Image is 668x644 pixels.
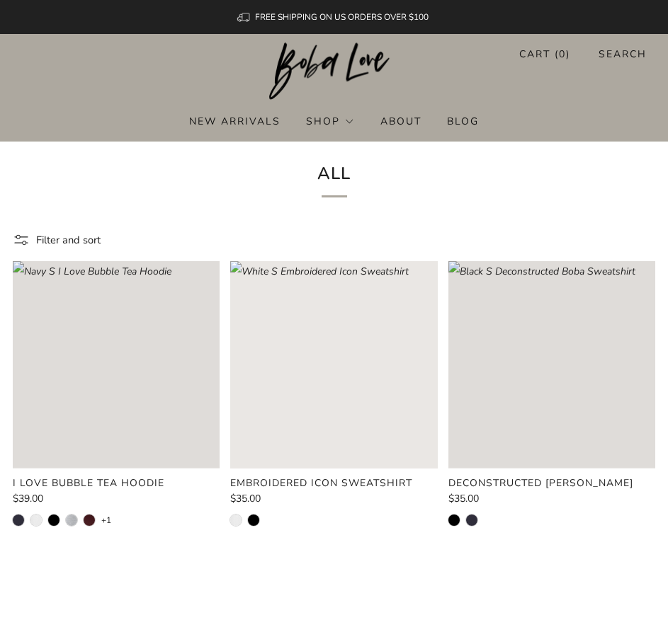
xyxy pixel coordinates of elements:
a: $35.00 [230,494,437,504]
a: $39.00 [13,494,220,504]
a: I Love Bubble Tea Hoodie [13,477,220,490]
product-card-title: Embroidered Icon Sweatshirt [230,476,412,490]
image-skeleton: Loading image: Navy S I Love Bubble Tea Hoodie [13,261,220,468]
product-card-title: Deconstructed [PERSON_NAME] [448,476,633,490]
items-count: 0 [559,47,566,61]
span: $35.00 [230,492,261,505]
a: $35.00 [448,494,655,504]
a: New Arrivals [189,110,281,132]
a: Filter and sort [13,231,101,248]
image-skeleton: Loading image: Black S Deconstructed Boba Sweatshirt [448,261,655,468]
a: Shop [306,110,354,132]
a: Black S Deconstructed Boba Sweatshirt Loading image: Black S Deconstructed Boba Sweatshirt [448,261,655,468]
a: +1 [101,514,111,526]
img: Boba Love [269,42,399,100]
span: $39.00 [13,492,43,505]
a: About [380,110,421,132]
span: $35.00 [448,492,479,505]
a: Deconstructed [PERSON_NAME] [448,477,655,490]
a: Embroidered Icon Sweatshirt [230,477,437,490]
a: Navy S I Love Bubble Tea Hoodie Loading image: Navy S I Love Bubble Tea Hoodie [13,261,220,468]
a: Blog [447,110,479,132]
a: White S Embroidered Icon Sweatshirt Loading image: White S Embroidered Icon Sweatshirt [230,261,437,468]
a: Search [599,42,647,66]
span: FREE SHIPPING ON US ORDERS OVER $100 [255,11,429,23]
a: Cart [519,42,570,66]
h1: All [139,159,530,197]
product-card-title: I Love Bubble Tea Hoodie [13,476,164,490]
